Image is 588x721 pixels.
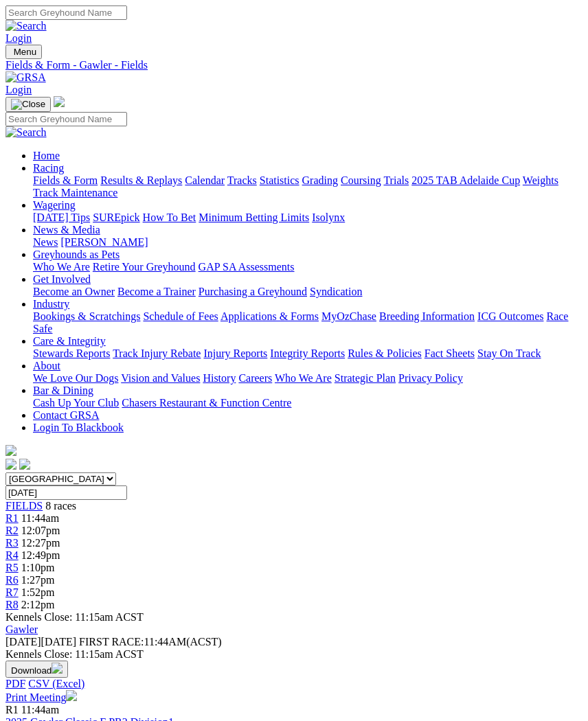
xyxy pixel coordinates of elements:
[5,704,19,716] span: R1
[33,273,91,285] a: Get Involved
[33,236,583,249] div: News & Media
[60,236,148,248] a: [PERSON_NAME]
[5,84,32,95] a: Login
[341,174,381,186] a: Coursing
[33,347,110,359] a: Stewards Reports
[5,562,19,573] a: R5
[238,372,272,384] a: Careers
[113,347,201,359] a: Track Injury Rebate
[33,286,583,298] div: Get Involved
[5,525,19,536] a: R2
[33,397,119,409] a: Cash Up Your Club
[5,636,41,648] span: [DATE]
[33,409,99,421] a: Contact GRSA
[5,485,127,500] input: Select date
[275,372,332,384] a: Who We Are
[21,586,55,598] span: 1:52pm
[33,261,583,273] div: Greyhounds as Pets
[100,174,182,186] a: Results & Replays
[5,500,43,512] a: FIELDS
[21,599,55,610] span: 2:12pm
[54,96,65,107] img: logo-grsa-white.png
[33,347,583,360] div: Care & Integrity
[383,174,409,186] a: Trials
[5,574,19,586] a: R6
[33,397,583,409] div: Bar & Dining
[5,126,47,139] img: Search
[477,310,543,322] a: ICG Outcomes
[199,286,307,297] a: Purchasing a Greyhound
[5,71,46,84] img: GRSA
[21,549,60,561] span: 12:49pm
[33,174,98,186] a: Fields & Form
[33,211,583,224] div: Wagering
[270,347,345,359] a: Integrity Reports
[33,150,60,161] a: Home
[79,636,144,648] span: FIRST RACE:
[185,174,225,186] a: Calendar
[21,512,59,524] span: 11:44am
[203,347,267,359] a: Injury Reports
[348,347,422,359] a: Rules & Policies
[33,199,76,211] a: Wagering
[33,261,90,273] a: Who We Are
[121,372,200,384] a: Vision and Values
[93,261,196,273] a: Retire Your Greyhound
[335,372,396,384] a: Strategic Plan
[5,678,583,690] div: Download
[5,623,38,635] a: Gawler
[33,162,64,174] a: Racing
[79,636,222,648] span: 11:44AM(ACST)
[21,525,60,536] span: 12:07pm
[5,549,19,561] a: R4
[379,310,475,322] a: Breeding Information
[33,310,583,335] div: Industry
[321,310,376,322] a: MyOzChase
[117,286,196,297] a: Become a Trainer
[5,45,42,59] button: Toggle navigation
[66,690,77,701] img: printer.svg
[199,211,309,223] a: Minimum Betting Limits
[5,661,68,678] button: Download
[28,678,84,689] a: CSV (Excel)
[5,512,19,524] a: R1
[5,648,583,661] div: Kennels Close: 11:15am ACST
[33,422,124,433] a: Login To Blackbook
[143,211,196,223] a: How To Bet
[5,611,144,623] span: Kennels Close: 11:15am ACST
[33,335,106,347] a: Care & Integrity
[33,298,69,310] a: Industry
[52,663,63,674] img: download.svg
[122,397,291,409] a: Chasers Restaurant & Function Centre
[33,310,140,322] a: Bookings & Scratchings
[33,310,568,334] a: Race Safe
[33,224,100,236] a: News & Media
[260,174,299,186] a: Statistics
[45,500,76,512] span: 8 races
[5,445,16,456] img: logo-grsa-white.png
[33,360,60,371] a: About
[5,59,583,71] a: Fields & Form - Gawler - Fields
[5,586,19,598] a: R7
[5,20,47,32] img: Search
[5,636,76,648] span: [DATE]
[220,310,319,322] a: Applications & Forms
[199,261,295,273] a: GAP SA Assessments
[14,47,36,57] span: Menu
[33,372,583,385] div: About
[310,286,362,297] a: Syndication
[93,211,139,223] a: SUREpick
[33,372,118,384] a: We Love Our Dogs
[5,599,19,610] a: R8
[33,174,583,199] div: Racing
[411,174,520,186] a: 2025 TAB Adelaide Cup
[312,211,345,223] a: Isolynx
[227,174,257,186] a: Tracks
